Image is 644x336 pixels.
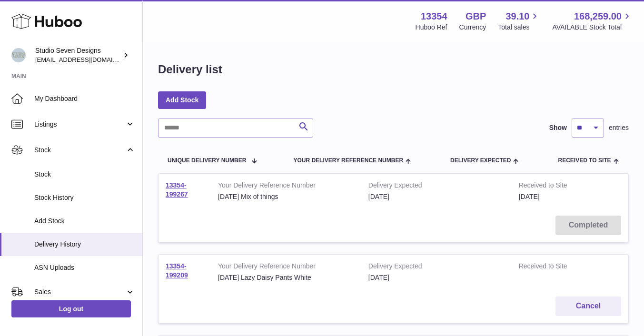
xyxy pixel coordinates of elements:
[166,181,188,198] a: 13354-199267
[34,217,135,226] span: Add Stock
[158,62,222,77] h1: Delivery list
[466,10,486,23] strong: GBP
[450,158,511,164] span: Delivery Expected
[293,158,403,164] span: Your Delivery Reference Number
[218,181,354,192] strong: Your Delivery Reference Number
[368,181,505,192] strong: Delivery Expected
[34,263,135,272] span: ASN Uploads
[218,273,354,282] div: [DATE] Lazy Daisy Pants White
[558,158,611,164] span: Received to Site
[519,262,589,273] strong: Received to Site
[11,48,26,62] img: contact.studiosevendesigns@gmail.com
[34,193,135,202] span: Stock History
[35,46,121,64] div: Studio Seven Designs
[368,262,505,273] strong: Delivery Expected
[498,10,540,32] a: 39.10 Total sales
[168,158,246,164] span: Unique Delivery Number
[552,10,633,32] a: 168,259.00 AVAILABLE Stock Total
[555,296,621,316] button: Cancel
[368,192,505,201] div: [DATE]
[34,170,135,179] span: Stock
[11,300,131,317] a: Log out
[574,10,622,23] span: 168,259.00
[519,181,589,192] strong: Received to Site
[421,10,447,23] strong: 13354
[218,192,354,201] div: [DATE] Mix of things
[459,23,486,32] div: Currency
[416,23,447,32] div: Huboo Ref
[34,120,125,129] span: Listings
[35,56,140,63] span: [EMAIL_ADDRESS][DOMAIN_NAME]
[34,146,125,155] span: Stock
[609,123,629,132] span: entries
[552,23,633,32] span: AVAILABLE Stock Total
[34,94,135,103] span: My Dashboard
[498,23,540,32] span: Total sales
[158,91,206,109] a: Add Stock
[34,287,125,296] span: Sales
[34,240,135,249] span: Delivery History
[505,10,529,23] span: 39.10
[166,262,188,279] a: 13354-199209
[368,273,505,282] div: [DATE]
[218,262,354,273] strong: Your Delivery Reference Number
[549,123,567,132] label: Show
[519,193,540,200] span: [DATE]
